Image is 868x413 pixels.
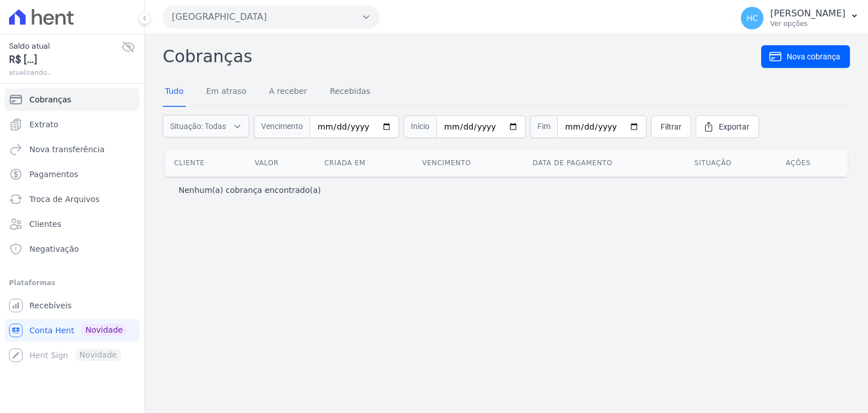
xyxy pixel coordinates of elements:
[179,184,321,196] p: Nenhum(a) cobrança encontrado(a)
[29,119,58,130] span: Extrato
[5,113,140,136] a: Extrato
[81,324,127,336] span: Novidade
[9,276,135,290] div: Plataformas
[732,2,868,34] button: HC [PERSON_NAME] Ver opções
[651,115,691,138] a: Filtrar
[530,115,557,138] span: Fim
[9,40,121,52] span: Saldo atual
[787,51,840,62] span: Nova cobrança
[328,78,373,107] a: Recebidas
[163,115,249,137] button: Situação: Todas
[9,52,121,67] span: R$ [...]
[747,14,758,22] span: HC
[267,78,310,107] a: A receber
[5,294,140,317] a: Recebíveis
[770,19,845,28] p: Ver opções
[29,144,105,155] span: Nova transferência
[761,45,850,68] a: Nova cobrança
[29,218,61,230] span: Clientes
[165,149,246,177] th: Cliente
[696,115,759,138] a: Exportar
[5,88,140,111] a: Cobranças
[5,188,140,210] a: Troca de Arquivos
[403,115,436,138] span: Início
[315,149,413,177] th: Criada em
[685,149,777,177] th: Situação
[29,193,99,205] span: Troca de Arquivos
[9,88,135,367] nav: Sidebar
[524,149,685,177] th: Data de pagamento
[5,138,140,161] a: Nova transferência
[719,121,749,132] span: Exportar
[770,8,845,19] p: [PERSON_NAME]
[29,94,71,105] span: Cobranças
[163,44,761,69] h2: Cobranças
[29,300,72,311] span: Recebíveis
[5,163,140,186] a: Pagamentos
[5,319,140,342] a: Conta Hent Novidade
[5,213,140,235] a: Clientes
[776,149,848,177] th: Ações
[29,325,74,336] span: Conta Hent
[29,243,79,255] span: Negativação
[246,149,315,177] th: Valor
[661,121,682,132] span: Filtrar
[163,6,380,28] button: [GEOGRAPHIC_DATA]
[29,169,78,180] span: Pagamentos
[204,78,249,107] a: Em atraso
[413,149,524,177] th: Vencimento
[5,238,140,260] a: Negativação
[254,115,310,138] span: Vencimento
[170,121,226,132] span: Situação: Todas
[9,67,121,78] span: atualizando...
[163,78,186,107] a: Tudo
